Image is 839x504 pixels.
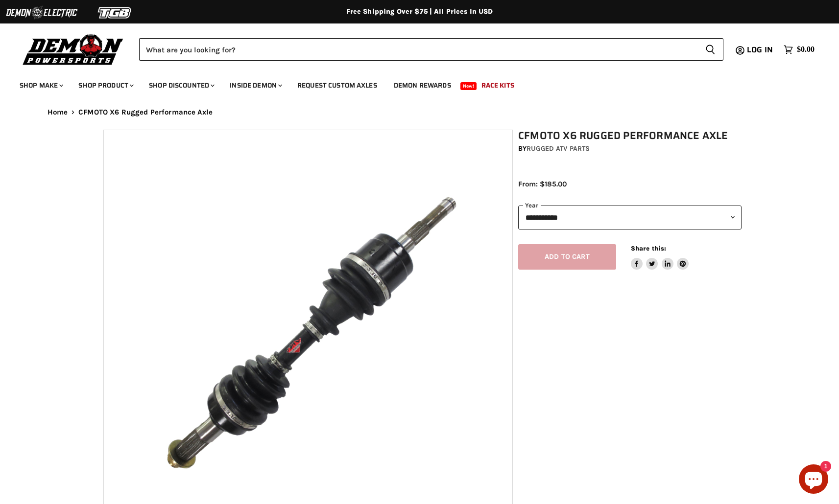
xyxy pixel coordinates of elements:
[28,7,812,16] div: Free Shipping Over $75 | All Prices In USD
[797,45,815,54] span: $0.00
[631,244,689,270] aside: Share this:
[779,43,819,57] a: $0.00
[20,32,127,67] img: Demon Powersports
[697,38,723,61] button: Search
[28,108,812,116] nav: Breadcrumbs
[518,206,742,229] select: year
[743,46,779,54] a: Log in
[78,3,152,22] img: TGB Logo 2
[386,75,458,95] a: Demon Rewards
[78,108,213,116] span: CFMOTO X6 Rugged Performance Axle
[460,82,477,90] span: New!
[518,130,742,142] h1: CFMOTO X6 Rugged Performance Axle
[518,143,742,154] div: by
[139,38,697,61] input: Search
[631,245,666,252] span: Share this:
[474,75,522,95] a: Race Kits
[796,464,831,496] inbox-online-store-chat: Shopify online store chat
[71,75,140,95] a: Shop Product
[290,75,384,95] a: Request Custom Axles
[747,44,773,56] span: Log in
[12,71,812,95] ul: Main menu
[142,75,220,95] a: Shop Discounted
[12,75,69,95] a: Shop Make
[48,108,68,116] a: Home
[527,144,590,153] a: Rugged ATV Parts
[518,180,567,188] span: From: $185.00
[139,38,723,61] form: Product
[5,3,78,22] img: Demon Electric Logo 2
[222,75,288,95] a: Inside Demon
